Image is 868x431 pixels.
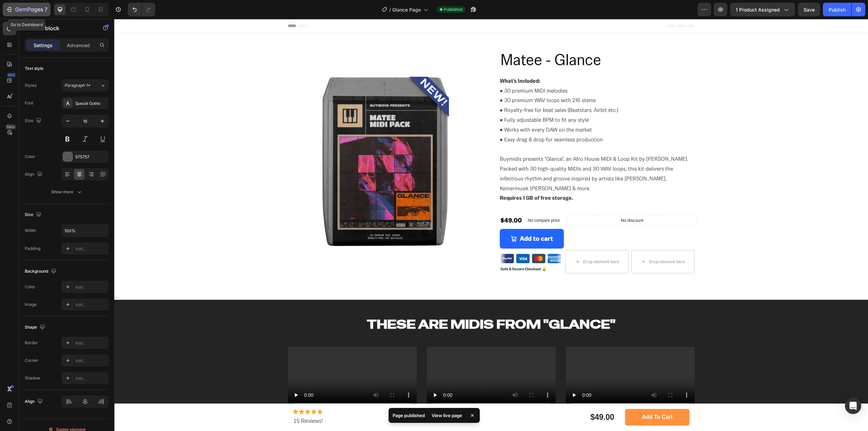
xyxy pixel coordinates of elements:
div: Add... [75,302,107,308]
img: Credit Card Icons [447,234,510,244]
div: Size [25,210,43,219]
div: Align [25,170,44,179]
span: Paragraph 1* [64,82,90,89]
div: Open Intercom Messenger [845,398,861,414]
div: Text style [25,65,43,72]
p: Page published [393,412,425,419]
div: 450 [6,72,16,78]
div: Add... [75,340,107,346]
div: Undo/Redo [128,3,155,16]
button: 1 product assigned [730,3,795,16]
div: Align [25,397,44,406]
strong: Safe & Secure Checkout 🔒 [386,248,432,252]
p: 15 Reviews! [179,399,338,406]
input: Auto [62,224,108,237]
div: Beta [5,124,16,130]
button: Save [798,3,820,16]
div: Add... [75,246,107,252]
p: No discount [507,198,529,204]
p: Text block [33,24,91,32]
button: Publish [823,3,851,16]
div: Corner [25,357,38,364]
div: Width [25,228,36,234]
button: 7 [3,3,51,16]
div: Image [25,301,37,308]
div: Padding [25,246,40,252]
div: Size [25,116,43,125]
span: Published [444,6,462,13]
div: Color [25,154,35,160]
div: Add to cart [528,395,558,402]
button: Show more [25,186,109,198]
video: Video [174,328,302,392]
div: Drop element here [535,240,571,246]
span: Glance Page [392,6,421,13]
h1: Matee - Glance [386,30,580,52]
div: Background [25,267,58,276]
img: Credit Card Icons [384,234,447,244]
video: Video [452,328,580,392]
iframe: Design area [114,19,868,431]
span: 1 product assigned [736,6,780,13]
div: Show more [51,189,83,195]
h2: These are MIDIs from "glance" [174,297,580,314]
div: $49.00 [386,197,408,206]
div: Shadow [25,375,40,381]
p: No compare price [414,199,446,203]
div: $49.00 [341,393,501,404]
div: Add... [75,375,107,381]
div: Shape [25,323,46,332]
div: Color [25,284,35,290]
div: 575757 [75,154,107,160]
div: Add... [75,358,107,364]
div: Font [25,100,33,106]
div: Border [25,340,38,346]
div: Publish [829,6,846,13]
strong: Requires 1 GB of free storage. [386,175,459,182]
span: Save [804,7,815,13]
div: Special Gothic [75,100,107,106]
video: Video [313,328,441,392]
div: View live page [428,411,466,420]
p: Settings [34,42,53,49]
div: Add to cart [406,214,439,226]
div: Add... [75,284,107,290]
p: Advanced [67,42,90,49]
strong: What's Included: [386,58,426,65]
p: ● 30 premium MIDI melodies ● 30 premium WAV loops with 216 stems ● Royalty-free for beat sales (B... [386,58,574,183]
div: Drop element here [469,240,505,246]
button: Add to cart [511,390,575,407]
span: / [389,6,391,13]
div: Styles [25,82,37,89]
p: 7 [44,5,47,14]
button: Add to cart [386,210,450,230]
button: Paragraph 1* [61,79,109,92]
